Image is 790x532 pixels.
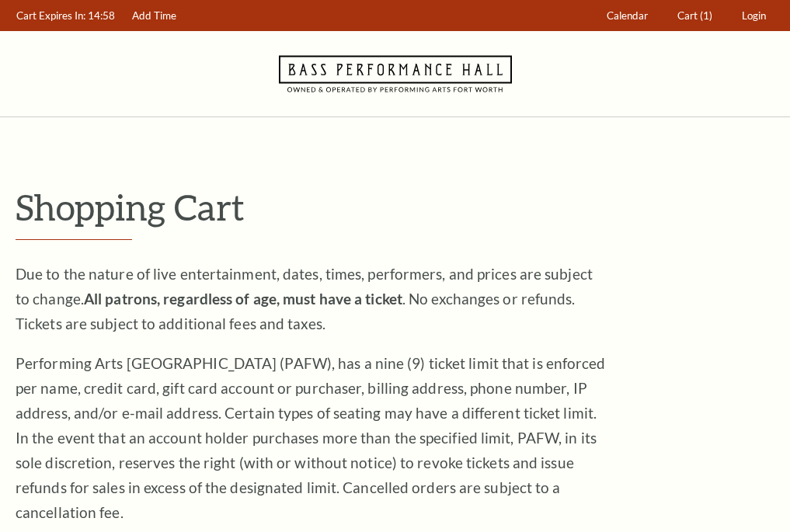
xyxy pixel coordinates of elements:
[16,9,85,22] span: Cart Expires In:
[700,9,712,22] span: (1)
[88,9,115,22] span: 14:58
[677,9,698,22] span: Cart
[16,265,593,332] span: Due to the nature of live entertainment, dates, times, performers, and prices are subject to chan...
[607,9,648,22] span: Calendar
[670,1,720,31] a: Cart (1)
[84,290,402,308] strong: All patrons, regardless of age, must have a ticket
[16,351,606,525] p: Performing Arts [GEOGRAPHIC_DATA] (PAFW), has a nine (9) ticket limit that is enforced per name, ...
[735,1,774,31] a: Login
[742,9,766,22] span: Login
[16,187,774,227] p: Shopping Cart
[600,1,656,31] a: Calendar
[125,1,184,31] a: Add Time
